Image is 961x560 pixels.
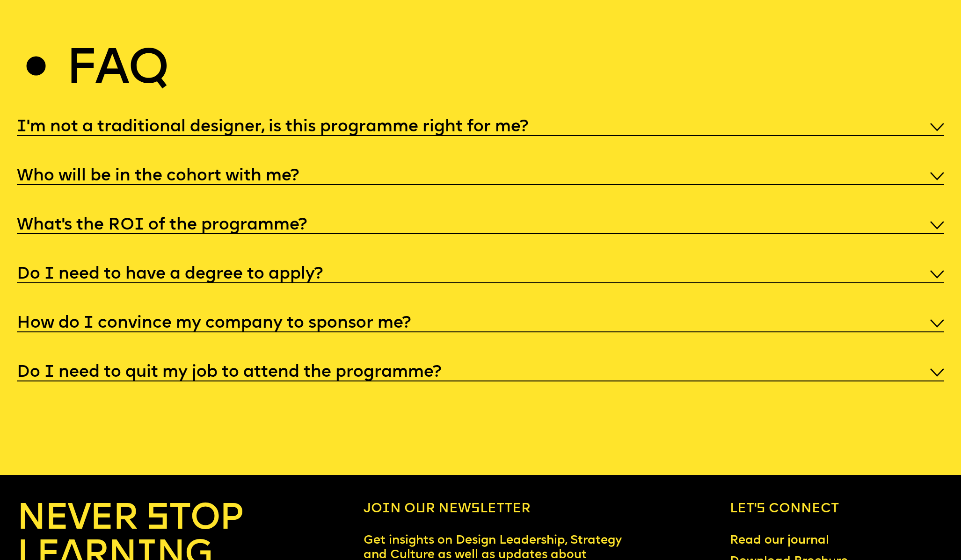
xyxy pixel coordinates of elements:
[17,368,441,377] h5: Do I need to quit my job to attend the programme?
[17,172,299,181] h5: Who will be in the cohort with me?
[17,319,411,328] h5: How do I convince my company to sponsor me?
[17,270,323,279] h5: Do I need to have a degree to apply?
[723,527,836,555] a: Read our journal
[17,221,307,230] h5: What’s the ROI of the programme?
[730,502,944,517] h6: Let’s connect
[364,502,630,517] h6: Join our newsletter
[17,122,528,132] h5: I'm not a traditional designer, is this programme right for me?
[66,50,168,92] h2: Faq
